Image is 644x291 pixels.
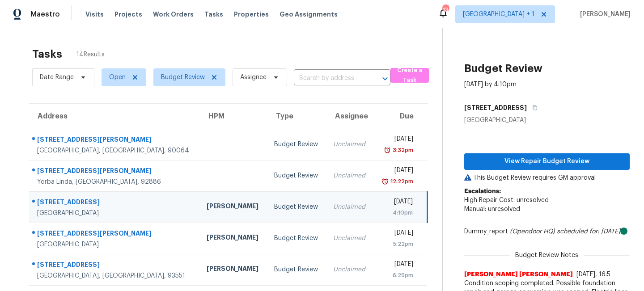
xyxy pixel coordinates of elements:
span: Date Range [40,73,74,82]
span: High Repair Cost: unresolved [464,197,549,203]
div: Unclaimed [333,171,366,180]
div: [DATE] [381,166,413,177]
span: Geo Assignments [280,10,338,19]
img: Overdue Alarm Icon [381,177,389,186]
b: Escalations: [464,188,501,194]
div: [GEOGRAPHIC_DATA], [GEOGRAPHIC_DATA], 93551 [37,271,192,280]
div: Unclaimed [333,202,366,211]
div: 12:22pm [389,177,413,186]
div: 6:29pm [381,271,413,280]
span: 14 Results [76,50,105,59]
span: Tasks [204,11,223,17]
div: [PERSON_NAME] [207,233,260,244]
i: scheduled for: [DATE] [557,228,620,235]
img: Overdue Alarm Icon [384,146,391,155]
input: Search by address [294,72,365,85]
div: Yorba Linda, [GEOGRAPHIC_DATA], 92886 [37,177,192,186]
div: Unclaimed [333,140,366,149]
span: Maestro [30,10,60,19]
span: [PERSON_NAME] [PERSON_NAME] [464,270,573,279]
th: Assignee [326,104,373,129]
div: Budget Review [274,265,319,274]
div: [GEOGRAPHIC_DATA], [GEOGRAPHIC_DATA], 90064 [37,146,192,155]
span: Projects [114,10,142,19]
th: HPM [199,104,267,129]
span: Visits [85,10,104,19]
th: Type [267,104,326,129]
div: [DATE] [381,197,413,208]
span: Budget Review Notes [510,251,584,260]
span: Properties [234,10,269,19]
h2: Budget Review [464,64,542,73]
button: Copy Address [527,100,539,116]
span: Create a Task [395,65,424,86]
button: Create a Task [390,68,429,83]
i: (Opendoor HQ) [510,228,555,235]
span: Assignee [240,73,267,82]
span: View Repair Budget Review [471,156,623,167]
span: [PERSON_NAME] [576,10,631,19]
div: 3:32pm [391,146,413,155]
div: 13 [442,5,449,14]
div: [DATE] [381,135,413,146]
div: [STREET_ADDRESS] [37,260,192,271]
p: This Budget Review requires GM approval [464,173,630,182]
h5: [STREET_ADDRESS] [464,103,527,112]
span: [GEOGRAPHIC_DATA] + 1 [463,10,534,19]
div: [DATE] [381,228,413,240]
div: [GEOGRAPHIC_DATA] [464,116,630,125]
span: Work Orders [153,10,194,19]
span: [DATE], 16:5 [576,271,610,278]
span: Manual: unresolved [464,206,520,212]
div: 4:10pm [381,208,413,217]
div: Budget Review [274,140,319,149]
div: Budget Review [274,202,319,211]
th: Address [29,104,199,129]
div: 5:22pm [381,240,413,249]
span: Open [109,73,126,82]
div: [STREET_ADDRESS][PERSON_NAME] [37,166,192,177]
div: [STREET_ADDRESS] [37,198,192,209]
button: Open [379,72,391,85]
div: Unclaimed [333,234,366,243]
div: Budget Review [274,234,319,243]
div: [PERSON_NAME] [207,202,260,213]
div: [STREET_ADDRESS][PERSON_NAME] [37,135,192,146]
div: [GEOGRAPHIC_DATA] [37,240,192,249]
div: [GEOGRAPHIC_DATA] [37,209,192,218]
div: [PERSON_NAME] [207,264,260,275]
button: View Repair Budget Review [464,153,630,170]
span: Budget Review [161,73,205,82]
div: [STREET_ADDRESS][PERSON_NAME] [37,229,192,240]
div: Unclaimed [333,265,366,274]
div: [DATE] by 4:10pm [464,80,517,89]
th: Due [373,104,427,129]
div: [DATE] [381,260,413,271]
div: Dummy_report [464,227,630,236]
h2: Tasks [32,50,62,59]
div: Budget Review [274,171,319,180]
